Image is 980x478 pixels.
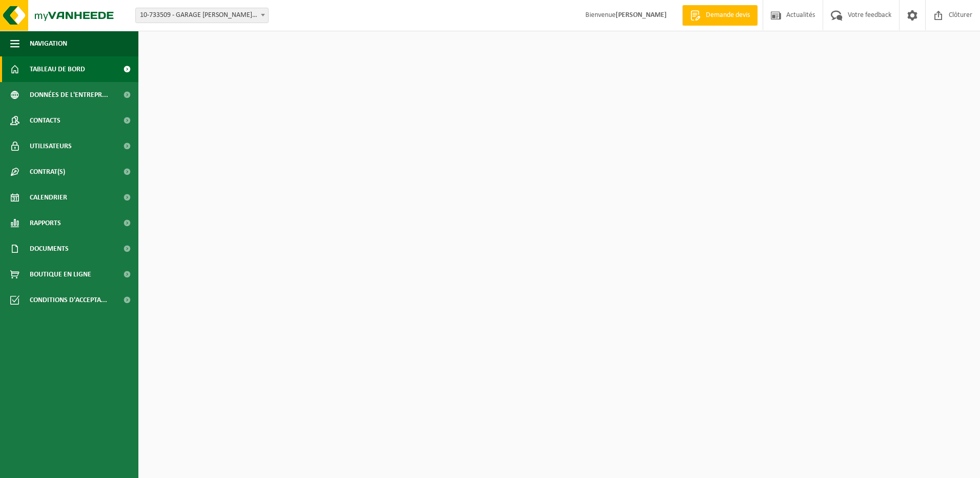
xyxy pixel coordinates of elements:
span: Conditions d'accepta... [30,287,107,313]
span: Utilisateurs [30,133,72,159]
span: Documents [30,236,69,262]
span: Calendrier [30,185,67,210]
span: 10-733509 - GARAGE CIULLA - RESSAIX [136,8,268,23]
span: Contrat(s) [30,159,65,185]
a: Demande devis [682,5,758,26]
span: Contacts [30,108,60,133]
strong: [PERSON_NAME] [616,11,667,19]
span: Navigation [30,31,67,56]
span: Tableau de bord [30,56,85,82]
span: 10-733509 - GARAGE CIULLA - RESSAIX [135,8,269,23]
span: Données de l'entrepr... [30,82,108,108]
span: Demande devis [703,10,752,21]
span: Rapports [30,210,61,236]
span: Boutique en ligne [30,262,91,287]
